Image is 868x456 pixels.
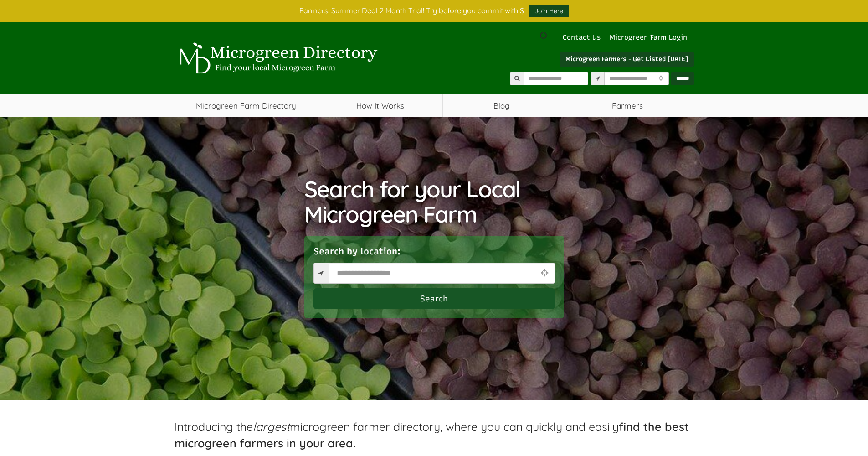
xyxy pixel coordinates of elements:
[318,94,442,117] a: How It Works
[175,420,689,450] strong: find the best microgreen farmers in your area.
[443,94,561,117] a: Blog
[560,52,694,67] a: Microgreen Farmers - Get Listed [DATE]
[529,5,569,17] a: Join Here
[313,245,401,258] label: Search by location:
[304,176,564,227] h1: Search for your Local Microgreen Farm
[561,94,694,117] span: Farmers
[313,288,555,309] button: Search
[656,76,666,82] i: Use Current Location
[558,33,605,42] a: Contact Us
[610,33,692,42] a: Microgreen Farm Login
[175,94,318,117] a: Microgreen Farm Directory
[538,269,550,277] i: Use Current Location
[168,5,701,17] div: Farmers: Summer Deal 2 Month Trial! Try before you commit with $
[175,42,380,74] img: Microgreen Directory
[175,420,689,450] span: Introducing the microgreen farmer directory, where you can quickly and easily
[253,420,290,434] em: largest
